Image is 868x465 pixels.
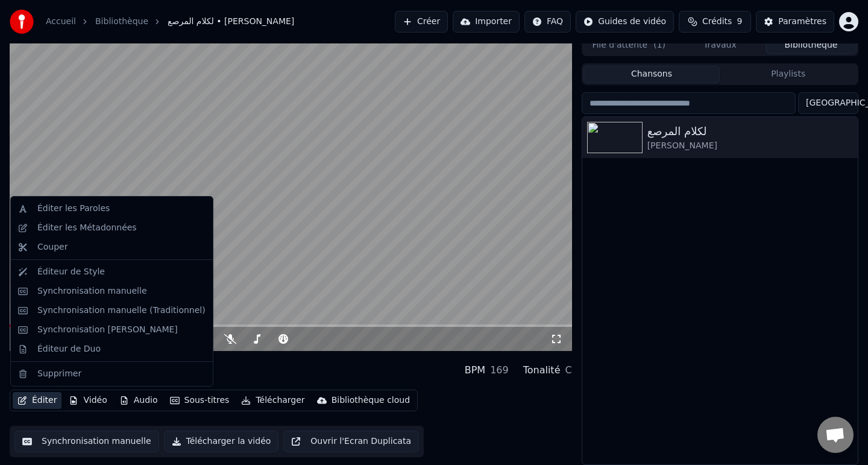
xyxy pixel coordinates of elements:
[702,16,732,28] span: Crédits
[766,37,857,54] button: Bibliothèque
[679,11,751,33] button: Crédits9
[453,11,520,33] button: Importer
[778,16,826,28] div: Paramètres
[720,66,857,83] button: Playlists
[37,368,81,380] div: Supprimer
[675,37,766,54] button: Travaux
[236,392,309,409] button: Télécharger
[332,394,410,406] div: Bibliothèque cloud
[37,203,110,215] div: Éditer les Paroles
[37,324,178,336] div: Synchronisation [PERSON_NAME]
[647,123,853,140] div: لكلام المرصع
[14,431,159,452] button: Synchronisation manuelle
[10,10,34,34] img: youka
[576,11,674,33] button: Guides de vidéo
[283,431,419,452] button: Ouvrir l'Ecran Duplicata
[164,431,279,452] button: Télécharger la vidéo
[37,305,206,317] div: Synchronisation manuelle (Traditionnel)
[653,39,665,51] span: ( 1 )
[583,66,720,83] button: Chansons
[490,363,509,378] div: 169
[95,16,148,28] a: Bibliothèque
[37,285,147,297] div: Synchronisation manuelle
[115,392,163,409] button: Audio
[524,11,571,33] button: FAQ
[756,11,834,33] button: Paramètres
[647,140,853,152] div: [PERSON_NAME]
[10,373,80,385] div: [PERSON_NAME]
[817,417,854,453] div: Ouvrir le chat
[395,11,448,33] button: Créer
[46,16,76,28] a: Accueil
[737,16,742,28] span: 9
[37,222,137,234] div: Éditer les Métadonnées
[37,266,105,278] div: Éditeur de Style
[465,363,485,378] div: BPM
[168,16,294,28] span: لكلام المرصع • [PERSON_NAME]
[523,363,561,378] div: Tonalité
[64,392,112,409] button: Vidéo
[37,343,101,355] div: Éditeur de Duo
[165,392,234,409] button: Sous-titres
[583,37,675,54] button: File d'attente
[10,356,80,373] div: لكلام المرصع
[37,241,68,253] div: Couper
[13,392,61,409] button: Éditer
[565,363,571,378] div: C
[46,16,294,28] nav: breadcrumb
